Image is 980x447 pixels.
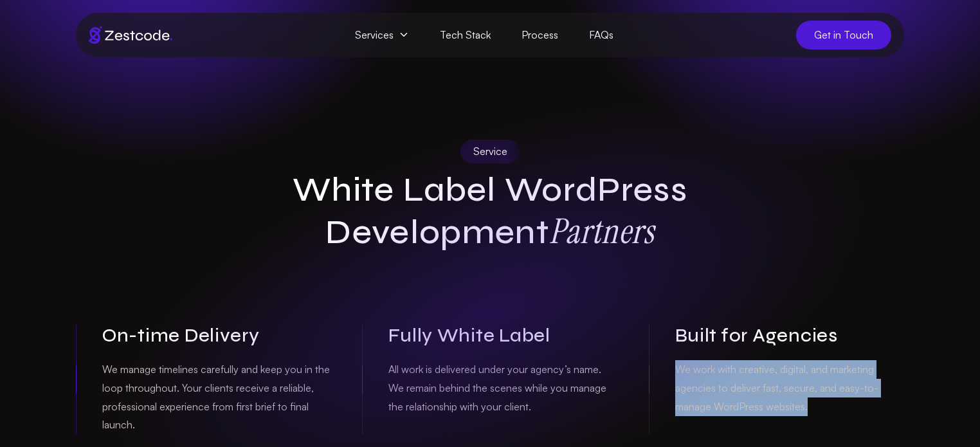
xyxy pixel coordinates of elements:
[340,21,424,50] span: Services
[89,26,172,44] img: Brand logo of zestcode digital
[549,208,655,253] strong: Partners
[506,21,574,50] a: Process
[675,360,904,415] p: We work with creative, digital, and marketing agencies to deliver fast, secure, and easy-to-manag...
[388,360,617,415] p: All work is delivered under your agency’s name. We remain behind the scenes while you manage the ...
[388,325,617,347] h3: Fully White Label
[460,140,520,163] div: Service
[243,170,737,253] h1: White Label WordPress Development
[675,325,904,347] h3: Built for Agencies
[102,360,331,434] p: We manage timelines carefully and keep you in the loop throughout. Your clients receive a reliabl...
[574,21,629,50] a: FAQs
[424,21,506,50] a: Tech Stack
[102,325,331,347] h3: On-time Delivery
[796,21,891,50] a: Get in Touch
